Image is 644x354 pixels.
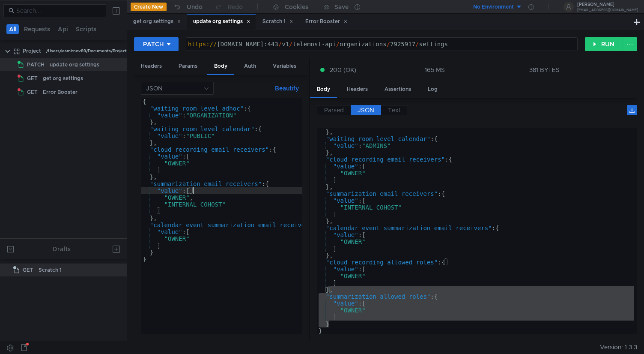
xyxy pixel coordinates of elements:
[228,2,243,12] div: Redo
[577,3,638,7] div: [PERSON_NAME]
[43,72,83,85] div: get org settings
[421,81,444,97] div: Log
[193,17,250,26] div: update org settings
[134,58,169,74] div: Headers
[143,39,164,49] div: PATCH
[358,106,374,114] span: JSON
[55,24,71,34] button: Api
[23,45,41,57] div: Project
[43,86,78,99] div: Error Booster
[187,2,203,12] div: Undo
[285,2,308,12] div: Cookies
[6,24,19,34] button: All
[53,244,71,254] div: Drafts
[207,58,234,75] div: Body
[577,9,638,12] div: [EMAIL_ADDRESS][DOMAIN_NAME]
[27,72,38,85] span: GET
[237,58,263,74] div: Auth
[131,3,167,11] button: Create New
[330,65,356,75] span: 200 (OK)
[50,58,99,71] div: update org settings
[340,81,375,97] div: Headers
[271,83,302,93] button: Beautify
[172,58,204,74] div: Params
[585,37,623,51] button: RUN
[600,341,637,354] span: Version: 1.3.3
[473,3,514,11] div: No Environment
[39,264,62,276] div: Scratch 1
[21,24,53,34] button: Requests
[266,58,303,74] div: Variables
[73,24,99,34] button: Scripts
[27,58,45,71] span: PATCH
[324,106,344,114] span: Parsed
[133,17,181,26] div: get org settings
[529,66,560,74] div: 381 BYTES
[16,6,101,15] input: Search...
[306,58,334,74] div: Other
[27,86,38,99] span: GET
[388,106,401,114] span: Text
[305,17,348,26] div: Error Booster
[209,0,249,13] button: Redo
[378,81,418,97] div: Assertions
[134,37,179,51] button: PATCH
[310,81,337,98] div: Body
[425,66,445,74] div: 165 MS
[334,4,349,10] div: Save
[46,45,127,57] div: /Users/iesmirnov89/Documents/Project
[262,17,293,26] div: Scratch 1
[23,264,33,276] span: GET
[167,0,209,13] button: Undo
